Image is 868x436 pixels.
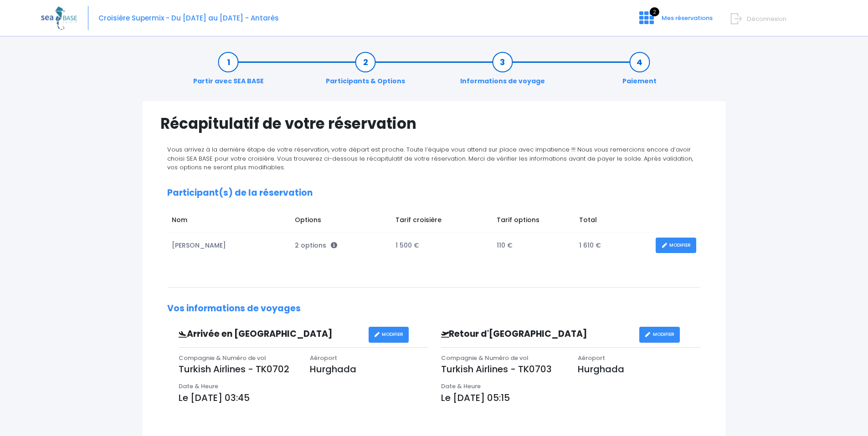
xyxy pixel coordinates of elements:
[167,211,290,233] td: Nom
[441,362,564,376] p: Turkish Airlines - TK0703
[179,391,427,405] p: Le [DATE] 03:45
[441,391,701,405] p: Le [DATE] 05:15
[650,7,659,16] span: 2
[632,17,718,25] a: 2 Mes réservations
[310,354,337,362] span: Aéroport
[321,57,410,86] a: Participants & Options
[179,382,218,390] span: Date & Heure
[179,362,296,376] p: Turkish Airlines - TK0702
[747,15,786,23] span: Déconnexion
[310,362,427,376] p: Hurghada
[160,115,708,132] h1: Récapitulatif de votre réservation
[369,327,409,343] a: MODIFIER
[172,329,369,340] h3: Arrivée en [GEOGRAPHIC_DATA]
[662,14,713,22] span: Mes réservations
[434,329,639,340] h3: Retour d'[GEOGRAPHIC_DATA]
[441,382,481,390] span: Date & Heure
[441,354,529,362] span: Compagnie & Numéro de vol
[492,233,575,258] td: 110 €
[167,233,290,258] td: [PERSON_NAME]
[295,241,337,250] span: 2 options
[575,233,651,258] td: 1 610 €
[456,57,550,86] a: Informations de voyage
[167,304,701,314] h2: Vos informations de voyages
[391,211,492,233] td: Tarif croisière
[578,354,605,362] span: Aéroport
[167,188,701,198] h2: Participant(s) de la réservation
[575,211,651,233] td: Total
[167,145,693,172] span: Vous arrivez à la dernière étape de votre réservation, votre départ est proche. Toute l’équipe vo...
[290,211,391,233] td: Options
[98,13,279,23] span: Croisière Supermix - Du [DATE] au [DATE] - Antarès
[639,327,680,343] a: MODIFIER
[656,238,696,253] a: MODIFIER
[578,362,701,376] p: Hurghada
[391,233,492,258] td: 1 500 €
[492,211,575,233] td: Tarif options
[618,57,661,86] a: Paiement
[179,354,266,362] span: Compagnie & Numéro de vol
[189,57,268,86] a: Partir avec SEA BASE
